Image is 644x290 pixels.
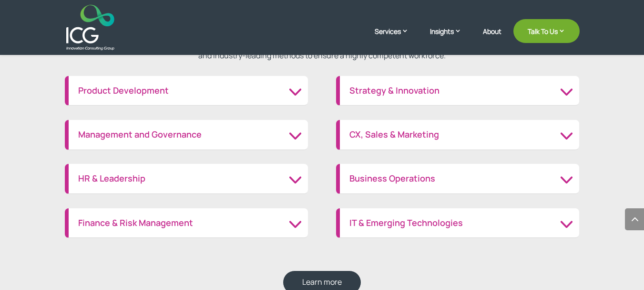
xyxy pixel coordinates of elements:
[513,19,580,43] a: Talk To Us
[483,28,501,50] a: About
[349,129,570,140] h3: CX, Sales & Marketing
[78,129,298,140] h3: Management and Governance
[78,218,298,228] h3: Finance & Risk Management
[349,218,570,228] h3: IT & Emerging Technologies
[78,173,298,184] h3: HR & Leadership
[349,173,570,184] h3: Business Operations
[596,244,644,290] iframe: Chat Widget
[430,26,471,50] a: Insights
[78,86,298,96] h3: Product Development
[66,5,114,50] img: ICG
[65,42,580,60] p: Develop the skills you need to excel in digital transformation. ICG Academy covers all the disrup...
[349,86,570,96] h3: Strategy & Innovation
[375,26,418,50] a: Services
